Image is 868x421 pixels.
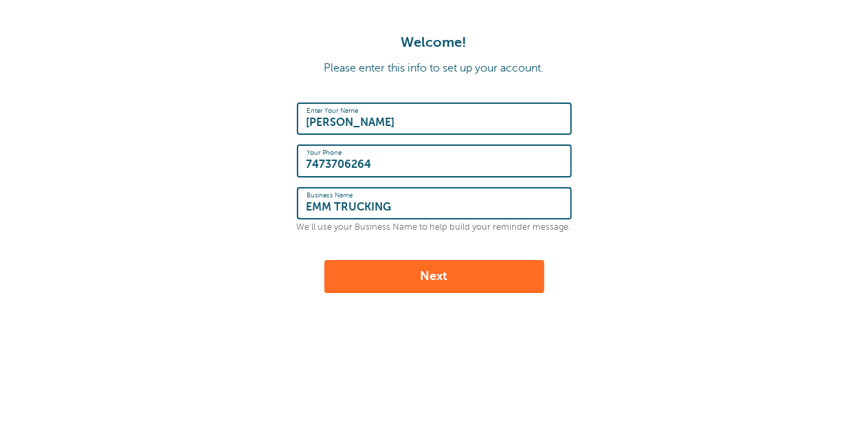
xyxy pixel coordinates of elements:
[324,260,544,293] button: Next
[307,149,342,157] label: Your Phone
[307,107,358,115] label: Enter Your Name
[14,62,854,75] p: Please enter this info to set up your account.
[297,222,572,233] p: We'll use your Business Name to help build your reminder message.
[307,191,353,199] label: Business Name
[14,34,854,51] h1: Welcome!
